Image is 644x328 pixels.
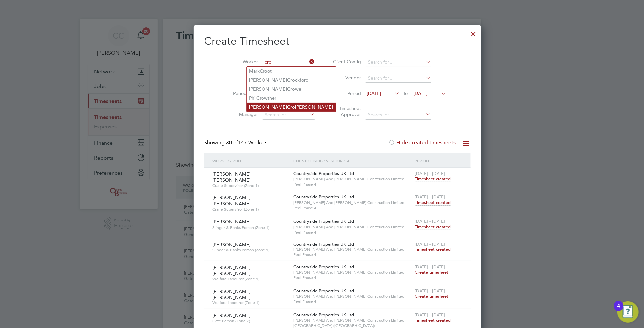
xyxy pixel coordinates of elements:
b: Cro [257,95,264,101]
li: [PERSON_NAME] we [247,85,336,94]
span: [PERSON_NAME] And [PERSON_NAME] Construction Limited [293,270,412,275]
span: Countryside Properties UK Ltd [293,241,354,247]
span: Peel Phase 4 [293,252,412,257]
span: [PERSON_NAME] [212,312,251,318]
input: Search for... [263,58,315,67]
div: Showing [204,139,269,146]
span: Crane Supervisor (Zone 1) [212,207,288,212]
span: Peel Phase 4 [293,230,412,235]
div: Worker / Role [211,153,292,168]
span: Peel Phase 4 [293,299,412,304]
li: Phil wther [247,94,336,103]
label: Site [228,75,258,81]
span: Timesheet created [415,200,451,206]
span: Crane Supervisor (Zone 1) [212,183,288,188]
span: Create timesheet [415,293,449,299]
span: [DATE] - [DATE] [415,264,445,270]
span: [PERSON_NAME] And [PERSON_NAME] Construction Limited [293,200,412,205]
span: Gate Person (Zone 7) [212,318,288,324]
span: Countryside Properties UK Ltd [293,194,354,200]
span: [PERSON_NAME] And [PERSON_NAME] Construction Limited [293,176,412,182]
b: Cro [287,77,295,83]
span: [DATE] - [DATE] [415,171,445,176]
b: Cro [287,104,295,110]
span: [DATE] - [DATE] [415,312,445,318]
span: [DATE] - [DATE] [415,288,445,294]
li: [PERSON_NAME] [PERSON_NAME] [247,103,336,112]
div: Period [413,153,464,168]
span: Countryside Properties UK Ltd [293,218,354,224]
span: Countryside Properties UK Ltd [293,288,354,294]
label: Client Config [331,59,361,65]
span: [PERSON_NAME] And [PERSON_NAME] Construction Limited [293,318,412,323]
span: Peel Phase 4 [293,275,412,280]
span: Timesheet created [415,224,451,230]
li: [PERSON_NAME] ckford [247,76,336,84]
div: Client Config / Vendor / Site [292,153,413,168]
span: Welfare Labourer (Zone 1) [212,276,288,282]
label: Period Type [228,90,258,96]
span: [PERSON_NAME] [PERSON_NAME] [212,288,251,300]
input: Search for... [366,110,431,120]
h2: Create Timesheet [204,34,471,48]
span: [PERSON_NAME] And [PERSON_NAME] Construction Limited [293,247,412,252]
span: Slinger & Banks Person (Zone 1) [212,225,288,230]
span: Timesheet created [415,176,451,182]
span: Timesheet created [415,317,451,323]
button: Open Resource Center, 4 new notifications [617,301,639,323]
span: To [401,89,410,98]
span: [PERSON_NAME] [PERSON_NAME] [212,171,251,183]
span: 147 Workers [226,139,267,146]
li: Mark ot [247,67,336,76]
label: Hiring Manager [228,105,258,117]
label: Timesheet Approver [331,105,361,117]
span: [PERSON_NAME] And [PERSON_NAME] Construction Limited [293,224,412,230]
span: [PERSON_NAME] And [PERSON_NAME] Construction Limited [293,294,412,299]
span: [PERSON_NAME] [PERSON_NAME] [212,264,251,276]
span: [PERSON_NAME] [212,242,251,247]
span: [DATE] [413,90,428,96]
span: [PERSON_NAME] [212,219,251,225]
span: Countryside Properties UK Ltd [293,312,354,318]
label: Period [331,90,361,96]
label: Vendor [331,75,361,81]
span: Countryside Properties UK Ltd [293,264,354,270]
span: Create timesheet [415,269,449,275]
input: Search for... [366,58,431,67]
label: Worker [228,59,258,65]
label: Hide created timesheets [389,139,456,146]
span: [DATE] - [DATE] [415,241,445,247]
span: Welfare Labourer (Zone 1) [212,300,288,305]
span: Timesheet created [415,246,451,252]
span: [DATE] - [DATE] [415,194,445,200]
span: [PERSON_NAME] [PERSON_NAME] [212,194,251,206]
span: [DATE] - [DATE] [415,218,445,224]
span: [DATE] [367,90,381,96]
input: Search for... [263,110,315,120]
b: Cro [287,86,295,92]
b: Cro [260,68,268,74]
span: 30 of [226,139,238,146]
div: 4 [617,306,620,315]
input: Search for... [366,74,431,83]
span: Slinger & Banks Person (Zone 1) [212,247,288,253]
span: Peel Phase 4 [293,182,412,187]
span: Peel Phase 4 [293,205,412,211]
span: Countryside Properties UK Ltd [293,171,354,176]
